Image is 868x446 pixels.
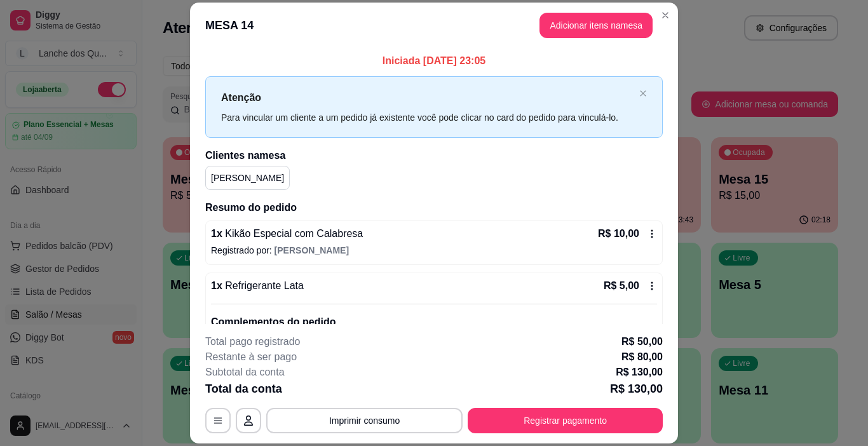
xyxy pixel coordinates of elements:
[639,90,647,98] button: close
[211,226,363,241] p: 1 x
[205,200,663,215] h2: Resumo do pedido
[539,13,653,38] button: Adicionar itens namesa
[205,148,663,163] h2: Clientes na mesa
[205,334,300,349] p: Total pago registrado
[222,280,304,291] span: Refrigerante Lata
[468,408,663,433] button: Registrar pagamento
[621,349,663,365] p: R$ 80,00
[222,228,363,239] span: Kikão Especial com Calabresa
[604,278,639,294] p: R$ 5,00
[598,226,639,241] p: R$ 10,00
[266,408,463,433] button: Imprimir consumo
[211,244,657,257] p: Registrado por:
[205,365,285,380] p: Subtotal da conta
[221,111,634,125] div: Para vincular um cliente a um pedido já existente você pode clicar no card do pedido para vinculá...
[655,5,675,25] button: Close
[616,365,663,380] p: R$ 130,00
[211,278,304,294] p: 1 x
[190,3,678,48] header: MESA 14
[221,90,634,105] p: Atenção
[205,53,663,69] p: Iniciada [DATE] 23:05
[205,380,282,398] p: Total da conta
[211,172,284,184] p: [PERSON_NAME]
[275,245,349,255] span: [PERSON_NAME]
[621,334,663,349] p: R$ 50,00
[205,349,297,365] p: Restante à ser pago
[610,380,663,398] p: R$ 130,00
[211,314,657,330] p: Complementos do pedido
[639,90,647,97] span: close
